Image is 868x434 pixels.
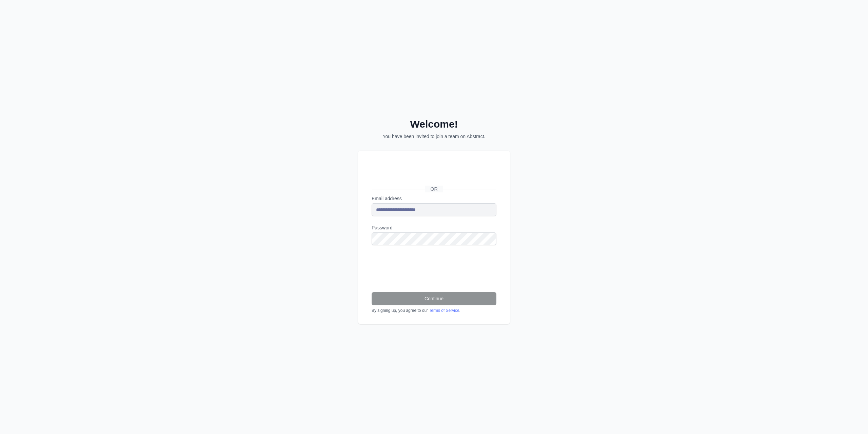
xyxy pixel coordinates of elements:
[358,133,510,140] p: You have been invited to join a team on Abstract.
[358,118,510,130] h2: Welcome!
[429,308,459,313] a: Terms of Service
[425,186,443,192] span: OR
[372,292,496,305] button: Continue
[372,195,496,202] label: Email address
[368,166,499,181] iframe: Schaltfläche „Über Google anmelden“
[372,253,475,280] iframe: reCAPTCHA
[372,224,496,231] label: Password
[372,308,496,313] div: By signing up, you agree to our .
